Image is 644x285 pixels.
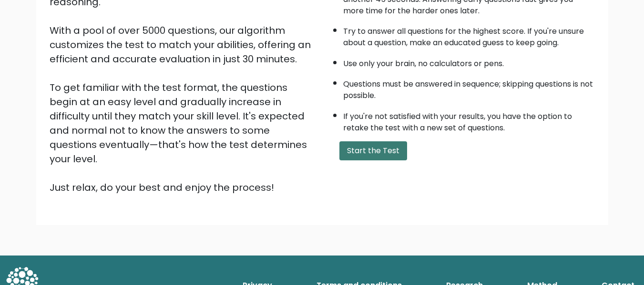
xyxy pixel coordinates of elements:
[343,74,595,101] li: Questions must be answered in sequence; skipping questions is not possible.
[343,21,595,49] li: Try to answer all questions for the highest score. If you're unsure about a question, make an edu...
[339,141,407,160] button: Start the Test
[343,53,595,69] li: Use only your brain, no calculators or pens.
[343,106,595,134] li: If you're not satisfied with your results, you have the option to retake the test with a new set ...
